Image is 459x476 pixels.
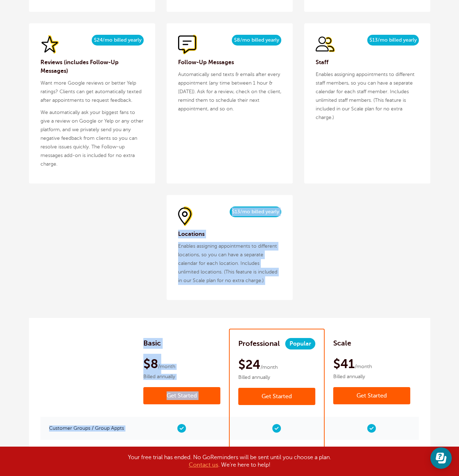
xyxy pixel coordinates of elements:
span: Billed annually [238,375,315,381]
a: Contact us [189,462,218,468]
span: Recurring Appointments [40,440,135,463]
iframe: Resource center [430,447,452,469]
span: /month [355,364,372,370]
h3: Reviews (includes Follow-Up Messages) [40,58,144,75]
a: Get Started [143,387,220,404]
span: $24/mo billed yearly [92,35,144,46]
h3: Staff [316,58,419,67]
h2: Scale [333,338,351,349]
span: Billed annually [333,374,410,380]
p: Want more Google reviews or better Yelp ratings? Clients can get automatically texted after appoi... [40,79,144,105]
h3: Follow-Up Messages [178,58,281,67]
span: Customer Groups / Group Appts [40,417,135,440]
a: Get Started [333,387,410,404]
a: Get Started [238,388,315,405]
div: Your free trial has ended. No GoReminders will be sent until you choose a plan. . We're here to h... [51,454,409,469]
span: $8/mo billed yearly [232,35,281,46]
span: $24 [238,354,260,375]
p: Automatically send texts & emails after every appointment (any time between 1 hour & [DATE]). Ask... [178,70,281,113]
p: Enables assigning appointments to different staff members, so you can have a separate calendar fo... [316,70,419,122]
span: Popular [285,338,315,349]
span: $13/mo billed yearly [367,35,419,46]
span: /month [158,364,175,370]
h2: Basic [143,338,161,349]
h3: Locations [178,230,281,238]
p: Enables assigning appointments to different locations, so you can have a separate calendar for ea... [178,242,281,285]
span: $13/mo billed yearly [230,206,281,217]
h2: Professional [238,338,280,349]
span: $41 [333,354,355,374]
p: We automatically ask your biggest fans to give a review on Google or Yelp or any other platform, ... [40,108,144,168]
span: /month [260,365,278,371]
span: Billed annually [143,374,220,380]
span: $8 [143,354,158,374]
